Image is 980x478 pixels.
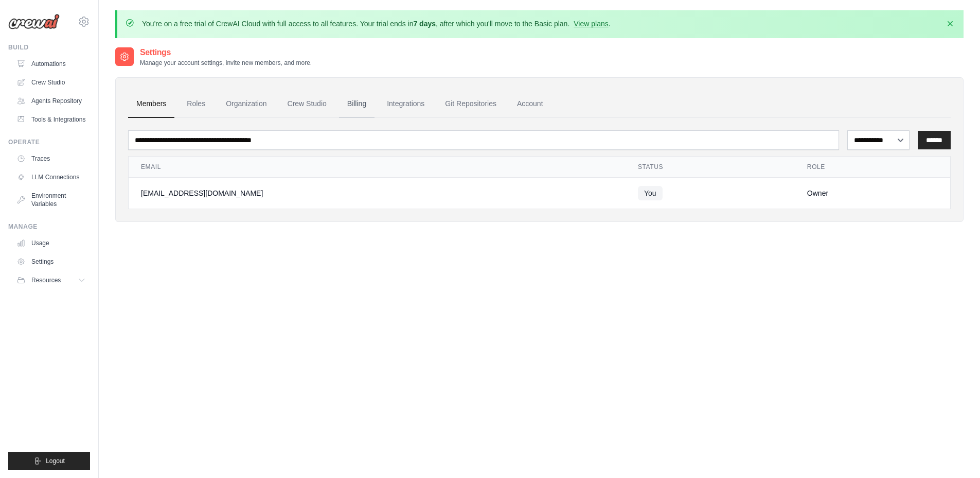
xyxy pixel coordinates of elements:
[8,223,90,231] div: Manage
[8,14,60,29] img: Logo
[626,157,795,178] th: Status
[142,19,611,29] p: You're on a free trial of CrewAI Cloud with full access to all features. Your trial ends in , aft...
[218,90,275,118] a: Organization
[437,90,505,118] a: Git Repositories
[12,56,90,72] a: Automations
[413,20,436,28] strong: 7 days
[12,93,90,109] a: Agents Repository
[8,138,90,146] div: Operate
[12,272,90,288] button: Resources
[12,235,90,251] a: Usage
[574,20,608,28] a: View plans
[795,157,950,178] th: Role
[12,253,90,270] a: Settings
[8,452,90,470] button: Logout
[31,276,61,284] span: Resources
[140,59,312,67] p: Manage your account settings, invite new members, and more.
[12,169,90,185] a: LLM Connections
[339,90,375,118] a: Billing
[12,150,90,167] a: Traces
[140,46,312,59] h2: Settings
[141,188,613,198] div: [EMAIL_ADDRESS][DOMAIN_NAME]
[46,457,65,465] span: Logout
[807,188,938,198] div: Owner
[12,111,90,128] a: Tools & Integrations
[638,186,663,200] span: You
[129,157,626,178] th: Email
[12,74,90,91] a: Crew Studio
[8,43,90,52] div: Build
[379,90,433,118] a: Integrations
[12,187,90,212] a: Environment Variables
[509,90,551,118] a: Account
[279,90,335,118] a: Crew Studio
[179,90,213,118] a: Roles
[128,90,174,118] a: Members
